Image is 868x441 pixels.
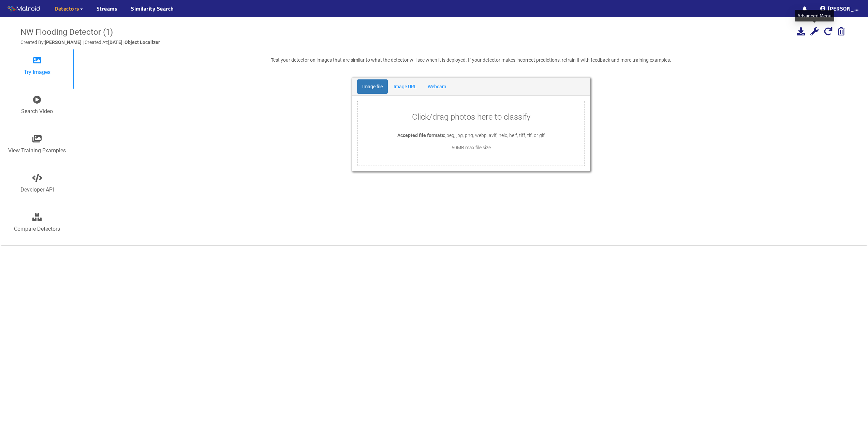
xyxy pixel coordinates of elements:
[357,144,585,151] p: 50MB max file size
[357,79,388,94] a: Image file
[124,40,160,45] span: Object Localizer
[388,79,422,94] a: Image URL
[20,39,160,46] p: Created By: | Created At: |
[55,4,79,13] span: Detectors
[21,107,53,116] p: Search Video
[423,79,451,94] a: Webcam
[24,68,50,76] p: Try Images
[20,27,113,37] span: NW Flooding Detector (1)
[108,40,122,45] span: [DATE]
[795,10,834,21] div: Advanced Menu
[45,40,83,45] span: [PERSON_NAME]
[357,111,585,124] p: Click/drag photos here to classify
[74,49,868,71] div: Test your detector on images that are similar to what the detector will see when it is deployed. ...
[8,146,66,155] p: View Training Examples
[131,4,174,13] a: Similarity Search
[7,4,41,14] img: Matroid logo
[445,133,545,138] span: jpeg, jpg, png, webp, avif, heic, heif, tiff, tif, or gif
[397,133,445,138] span: Accepted file formats:
[20,185,54,194] p: Developer API
[14,225,60,233] p: Compare Detectors
[97,4,118,13] a: Streams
